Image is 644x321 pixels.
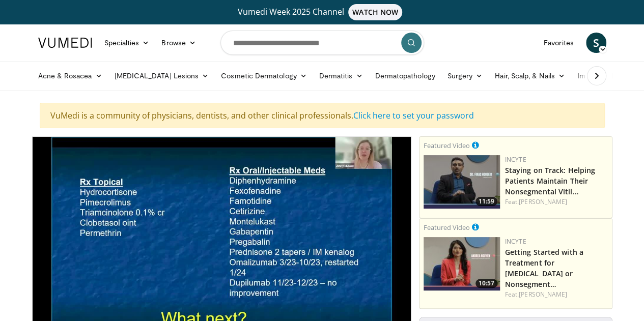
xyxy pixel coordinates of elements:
[424,155,500,209] a: 11:59
[424,141,470,150] small: Featured Video
[40,4,605,20] a: Vumedi Week 2025 ChannelWATCH NOW
[98,33,156,53] a: Specialties
[424,155,500,209] img: fe0751a3-754b-4fa7-bfe3-852521745b57.png.150x105_q85_crop-smart_upscale.jpg
[489,66,571,86] a: Hair, Scalp, & Nails
[505,247,583,289] a: Getting Started with a Treatment for [MEDICAL_DATA] or Nonsegment…
[348,4,402,20] span: WATCH NOW
[475,279,497,288] span: 10:57
[505,290,608,299] div: Feat.
[586,33,606,53] a: S
[475,197,497,206] span: 11:59
[369,66,441,86] a: Dermatopathology
[441,66,489,86] a: Surgery
[108,66,215,86] a: [MEDICAL_DATA] Lesions
[519,290,567,299] a: [PERSON_NAME]
[32,66,108,86] a: Acne & Rosacea
[38,38,92,48] img: VuMedi Logo
[505,155,526,164] a: Incyte
[505,197,608,207] div: Feat.
[424,237,500,290] img: e02a99de-beb8-4d69-a8cb-018b1ffb8f0c.png.150x105_q85_crop-smart_upscale.jpg
[215,66,313,86] a: Cosmetic Dermatology
[155,33,202,53] a: Browse
[505,165,596,196] a: Staying on Track: Helping Patients Maintain Their Nonsegmental Vitil…
[424,223,470,232] small: Featured Video
[353,110,474,121] a: Click here to set your password
[505,237,526,246] a: Incyte
[40,103,605,128] div: VuMedi is a community of physicians, dentists, and other clinical professionals.
[424,237,500,290] a: 10:57
[313,66,369,86] a: Dermatitis
[538,33,580,53] a: Favorites
[519,197,567,206] a: [PERSON_NAME]
[220,31,424,55] input: Search topics, interventions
